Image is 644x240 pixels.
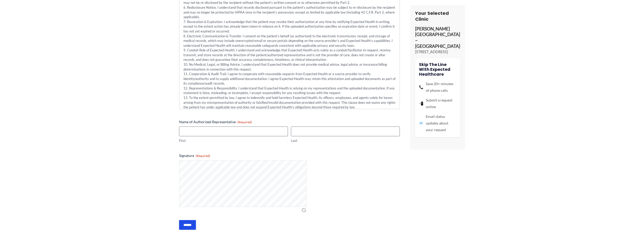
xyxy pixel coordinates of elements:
[419,100,423,107] span: 📲
[419,84,423,90] span: 📞
[301,208,307,213] img: Clear Signature
[179,119,252,124] legend: Name of Authorized Representative
[419,81,456,94] li: Save 20+ minutes of phone calls
[419,97,456,110] li: Submit a request online
[291,138,400,143] label: Last
[415,49,460,54] p: [STREET_ADDRESS]
[179,153,400,158] label: Signature
[415,10,460,22] h3: Your Selected Clinic
[237,120,252,124] span: (Required)
[415,26,460,49] p: [PERSON_NAME][GEOGRAPHIC_DATA] – [GEOGRAPHIC_DATA]
[179,138,288,143] label: First
[196,154,210,158] span: (Required)
[419,113,456,133] li: Email status updates about your request
[419,120,423,127] span: 📧
[419,62,456,77] h4: Skip The Line With Expected Healthcare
